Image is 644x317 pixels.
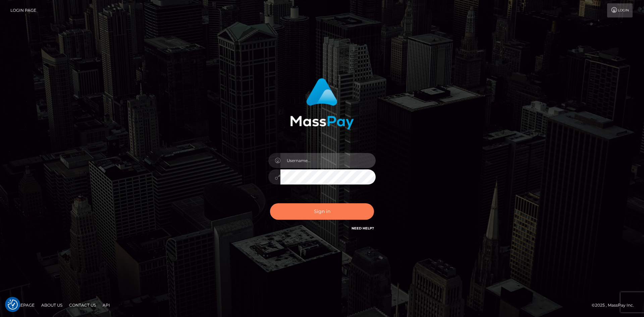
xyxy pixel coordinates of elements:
[607,3,633,17] a: Login
[8,300,18,310] button: Consent Preferences
[592,302,639,309] div: © 2025 , MassPay Inc.
[352,226,374,230] a: Need Help?
[39,300,65,310] a: About Us
[7,300,37,310] a: Homepage
[280,153,376,168] input: Username...
[66,300,99,310] a: Contact Us
[8,300,18,310] img: Revisit consent button
[270,203,374,220] button: Sign in
[290,78,354,129] img: MassPay Login
[10,3,36,17] a: Login Page
[100,300,113,310] a: API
